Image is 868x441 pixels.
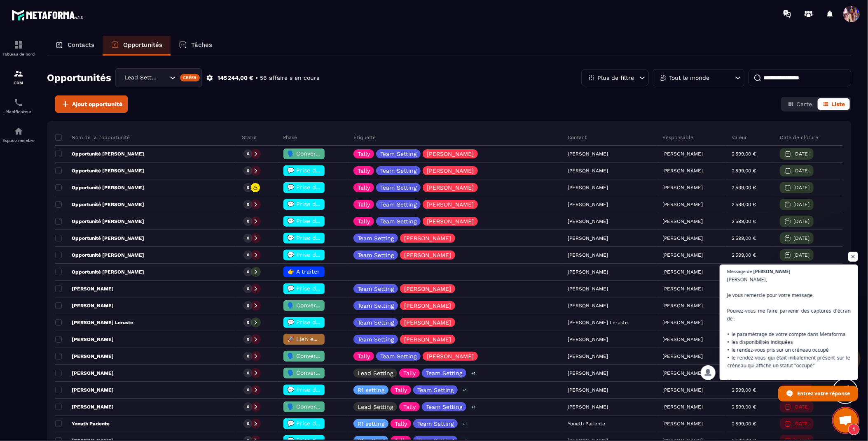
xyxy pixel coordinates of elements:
p: [PERSON_NAME] [663,269,703,275]
input: Search for option [159,73,168,82]
p: [PERSON_NAME] [663,320,703,325]
p: [PERSON_NAME] Leruste [55,319,133,326]
p: 0 [247,337,249,342]
p: [PERSON_NAME] [55,302,114,309]
p: 0 [247,303,249,309]
p: [DATE] [793,185,810,190]
p: 0 [247,387,249,393]
img: automations [14,126,23,136]
p: [DATE] [793,404,810,410]
p: CRM [2,81,35,85]
p: Team Setting [417,421,454,427]
p: Opportunité [PERSON_NAME] [55,151,144,157]
p: 2 599,00 € [732,185,756,190]
span: 🚀 Lien envoyé & Relance [288,336,360,342]
p: [PERSON_NAME] [427,185,474,190]
p: 0 [247,421,249,427]
p: [PERSON_NAME] [663,168,703,174]
span: 💬 Prise de contact effectué [288,201,370,207]
p: Contact [568,134,587,141]
p: [PERSON_NAME] [663,404,703,410]
span: [PERSON_NAME], Je vous remercie pour votre message. Pouvez-vous me faire parvenir des captures d'... [727,276,851,409]
a: Tâches [171,36,220,56]
p: 2 599,00 € [732,168,756,174]
p: [PERSON_NAME] [55,370,114,376]
p: Team Setting [380,202,416,207]
p: Opportunités [123,41,162,49]
p: [DATE] [793,421,810,427]
p: [PERSON_NAME] [404,235,451,241]
p: Team Setting [380,353,416,359]
p: Team Setting [358,286,394,292]
p: [PERSON_NAME] [663,235,703,241]
a: schedulerschedulerPlanificateur [2,91,35,120]
p: Statut [242,134,257,141]
p: Date de clôture [780,134,818,141]
p: Team Setting [380,218,416,224]
span: 👉 A traiter [288,268,320,275]
p: Team Setting [358,252,394,258]
p: 0 [247,151,249,157]
p: Opportunité [PERSON_NAME] [55,218,144,225]
p: 0 [247,320,249,325]
p: 2 599,00 € [732,252,756,258]
p: Team Setting [426,404,462,410]
p: Planificateur [2,109,35,114]
p: [PERSON_NAME] [427,202,474,207]
p: [DATE] [793,151,810,157]
p: [PERSON_NAME] [663,303,703,309]
p: R1 setting [358,421,384,427]
p: Tally [358,151,370,157]
p: [PERSON_NAME] [404,286,451,292]
p: R1 setting [358,387,384,393]
p: Lead Setting [358,370,393,376]
p: 2 599,00 € [732,218,756,224]
span: 💬 Prise de contact effectué [288,218,370,224]
p: Team Setting [358,337,394,342]
p: 0 [247,269,249,275]
p: [PERSON_NAME] [427,353,474,359]
p: 145 244,00 € [218,74,253,82]
p: 2 599,00 € [732,421,756,427]
p: Nom de la l'opportunité [55,134,130,141]
img: formation [14,69,23,79]
p: +1 [460,386,470,395]
p: [PERSON_NAME] [404,320,451,325]
p: Tally [358,353,370,359]
span: Entrez votre réponse [797,386,850,401]
p: Opportunité [PERSON_NAME] [55,201,144,208]
span: [PERSON_NAME] [753,269,791,274]
p: Tableau de bord [2,52,35,56]
p: 0 [247,235,249,241]
button: Carte [783,98,817,110]
p: 2 599,00 € [732,202,756,207]
p: 0 [247,404,249,410]
a: formationformationCRM [2,63,35,91]
p: [PERSON_NAME] [55,336,114,343]
p: Espace membre [2,138,35,143]
p: Team Setting [358,235,394,241]
p: 0 [247,353,249,359]
span: 💬 Prise de contact effectué [288,285,370,292]
p: Team Setting [426,370,462,376]
button: Ajout opportunité [55,95,128,113]
p: Contacts [68,41,94,49]
span: 🗣️ Conversation en cours [288,150,360,157]
p: [DATE] [793,235,810,241]
p: [DATE] [793,218,810,224]
p: Tâches [191,41,212,49]
span: Ajout opportunité [72,100,122,108]
p: [DATE] [793,168,810,174]
p: [PERSON_NAME] [663,353,703,359]
span: 💬 Prise de contact effectué [288,251,370,258]
p: 56 affaire s en cours [260,74,319,82]
span: 🗣️ Conversation en cours [288,302,360,309]
img: logo [12,7,86,23]
p: Phase [283,134,297,141]
a: Contacts [47,36,103,56]
p: [PERSON_NAME] [663,337,703,342]
p: Team Setting [358,320,394,325]
p: Étiquette [353,134,376,141]
p: 2 599,00 € [732,151,756,157]
p: [PERSON_NAME] [404,303,451,309]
